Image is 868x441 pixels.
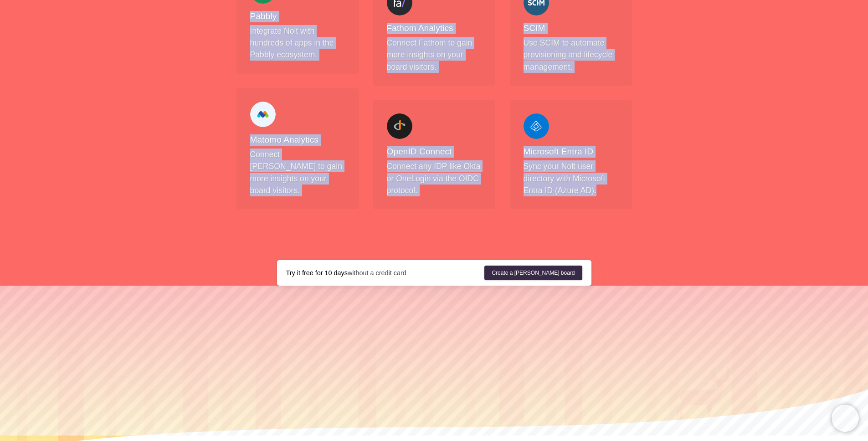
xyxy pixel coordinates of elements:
[484,266,582,280] a: Create a [PERSON_NAME] board
[387,160,482,196] p: Connect any IDP like Okta or OneLogin via the OIDC protocol.
[286,268,485,277] div: without a credit card
[387,23,482,34] h4: Fathom Analytics
[286,269,348,277] strong: Try it free for 10 days
[250,149,345,197] p: Connect [PERSON_NAME] to gain more insights on your board visitors.
[524,146,618,158] h4: Microsoft Entra ID
[387,146,482,158] h4: OpenID Connect
[524,160,618,196] p: Sync your Nolt user directory with Microsoft Entra ID (Azure AD).
[250,11,345,22] h4: Pabbly
[387,37,482,73] p: Connect Fathom to gain more insights on your board visitors.
[524,37,618,73] p: Use SCIM to automate provisioning and lifecycle management.
[250,134,345,146] h4: Matomo Analytics
[250,25,345,61] p: Integrate Nolt with hundreds of apps in the Pabbly ecosystem.
[832,405,859,432] iframe: Chatra live chat
[524,23,618,34] h4: SCIM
